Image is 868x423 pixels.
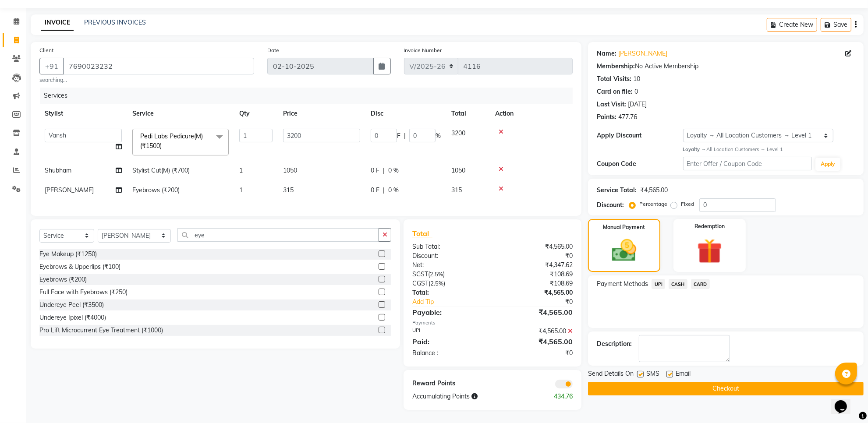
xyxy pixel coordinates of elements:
span: 1050 [283,166,297,174]
span: CARD [691,279,710,289]
small: searching... [39,76,254,84]
div: ₹4,565.00 [492,288,579,297]
span: | [383,166,385,175]
img: _gift.svg [689,236,730,267]
div: ₹4,565.00 [492,242,579,251]
div: Pro Lift Microcurrent Eye Treatment (₹1000) [39,326,163,335]
th: Stylist [39,104,127,123]
span: Send Details On [588,369,634,380]
th: Price [278,104,365,123]
a: Add Tip [406,297,507,307]
span: 1 [239,186,243,194]
div: ₹108.69 [492,270,579,279]
div: ₹4,565.00 [492,327,579,336]
div: Accumulating Points [406,392,536,401]
div: Services [40,88,579,104]
div: Total Visits: [597,74,631,84]
label: Invoice Number [404,46,442,54]
a: INVOICE [41,15,74,31]
span: Email [676,369,691,380]
span: 0 % [388,166,399,175]
th: Action [490,104,573,123]
div: Eyebrows & Upperlips (₹100) [39,262,120,271]
a: x [162,142,166,150]
div: ( ) [406,279,492,288]
div: 434.76 [536,392,579,401]
span: 1 [239,166,243,174]
span: F [397,131,400,141]
a: PREVIOUS INVOICES [84,18,146,26]
span: CASH [669,279,687,289]
div: 477.76 [618,113,637,122]
strong: Loyalty → [683,146,706,152]
span: UPI [652,279,665,289]
div: Undereye Ipixel (₹4000) [39,313,106,322]
div: ₹4,347.62 [492,261,579,270]
label: Fixed [681,200,694,208]
span: [PERSON_NAME] [45,186,94,194]
div: ₹0 [492,349,579,358]
span: 0 F [371,186,379,195]
span: Pedi Labs Pedicure(M) (₹1500) [140,132,203,149]
span: 315 [451,186,462,194]
span: Eyebrows (₹200) [132,186,180,194]
th: Total [446,104,490,123]
div: ₹0 [492,251,579,261]
span: CGST [412,279,429,287]
button: +91 [39,58,64,74]
div: [DATE] [628,100,647,109]
div: ₹0 [507,297,579,307]
button: Checkout [588,382,864,395]
label: Manual Payment [603,223,645,231]
div: Total: [406,288,492,297]
span: SGST [412,270,428,278]
div: Service Total: [597,186,637,195]
span: Total [412,229,432,238]
div: No Active Membership [597,62,855,71]
div: Paid: [406,336,492,347]
div: ₹4,565.00 [492,307,579,317]
iframe: chat widget [831,388,859,414]
div: Coupon Code [597,159,683,169]
label: Redemption [694,222,725,230]
div: Points: [597,113,616,122]
div: Eye Makeup (₹1250) [39,250,97,259]
button: Create New [767,18,817,32]
div: ₹108.69 [492,279,579,288]
div: ₹4,565.00 [640,186,668,195]
div: Discount: [406,251,492,261]
input: Enter Offer / Coupon Code [683,157,812,170]
div: Payable: [406,307,492,317]
span: 2.5% [430,280,443,287]
th: Disc [365,104,446,123]
div: Last Visit: [597,100,626,109]
a: [PERSON_NAME] [618,49,667,58]
span: % [436,131,441,141]
span: SMS [646,369,659,380]
span: 0 % [388,186,399,195]
span: 0 F [371,166,379,175]
span: 315 [283,186,294,194]
th: Service [127,104,234,123]
input: Search or Scan [177,228,379,242]
span: Shubham [45,166,71,174]
div: Net: [406,261,492,270]
div: Discount: [597,201,624,210]
div: Membership: [597,62,635,71]
div: Card on file: [597,87,633,96]
div: Eyebrows (₹200) [39,275,87,284]
button: Apply [815,158,840,171]
img: _cash.svg [604,236,644,264]
div: 10 [633,74,640,84]
div: Sub Total: [406,242,492,251]
span: Stylist Cut(M) (₹700) [132,166,190,174]
button: Save [821,18,851,32]
div: Balance : [406,349,492,358]
div: All Location Customers → Level 1 [683,146,855,153]
div: Undereye Peel (₹3500) [39,300,104,310]
div: ( ) [406,270,492,279]
span: Payment Methods [597,279,648,289]
span: 3200 [451,129,465,137]
label: Percentage [639,200,667,208]
span: | [404,131,406,141]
